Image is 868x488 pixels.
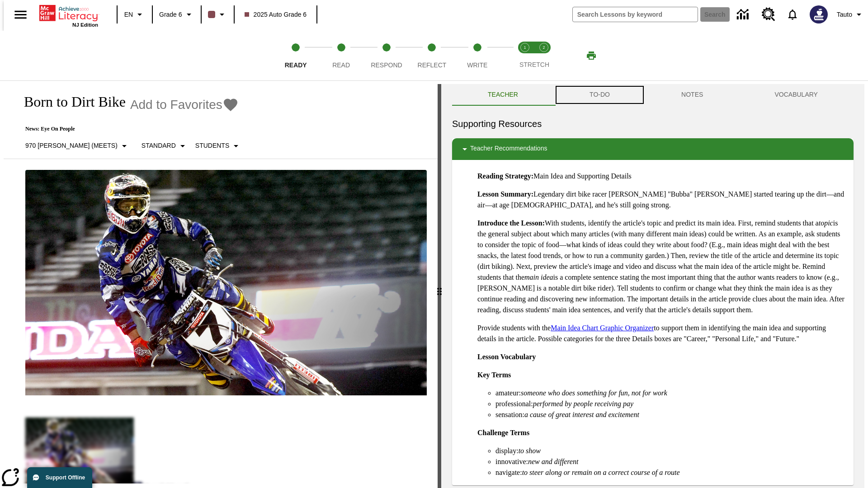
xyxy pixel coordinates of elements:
[441,84,864,488] div: activity
[360,31,413,80] button: Respond step 3 of 5
[467,61,487,69] span: Write
[495,446,846,456] li: display:
[477,172,533,180] strong: Reading Strategy:
[554,84,646,106] button: TO-DO
[452,84,554,106] button: Teacher
[542,45,545,50] text: 2
[477,323,846,344] p: Provide students with the to support them in identifying the main idea and supporting details in ...
[477,190,533,198] strong: Lesson Summary:
[315,31,367,80] button: Read step 2 of 5
[577,47,606,64] button: Print
[646,84,739,106] button: NOTES
[159,10,182,19] span: Grade 6
[452,84,854,106] div: Instructional Panel Tabs
[731,2,756,27] a: Data Center
[470,144,547,155] p: Teacher Recommendations
[269,31,322,80] button: Ready step 1 of 5
[156,6,198,23] button: Grade: Grade 6, Select a grade
[477,218,846,315] p: With students, identify the article's topic and predict its main idea. First, remind students tha...
[285,61,307,69] span: Ready
[124,10,133,19] span: EN
[573,7,698,22] input: search field
[531,31,557,80] button: Stretch Respond step 2 of 2
[130,98,222,112] span: Add to Favorites
[533,400,633,408] em: performed by people receiving pay
[477,353,536,361] strong: Lesson Vocabulary
[819,219,833,227] em: topic
[551,324,654,332] a: Main Idea Chart Graphic Organizer
[332,61,350,69] span: Read
[14,126,245,132] p: News: Eye On People
[406,31,458,80] button: Reflect step 4 of 5
[521,389,667,397] em: someone who does something for fun, not for work
[833,6,868,23] button: Profile/Settings
[837,10,852,19] span: Tauto
[245,10,307,19] span: 2025 Auto Grade 6
[138,138,192,154] button: Scaffolds, Standard
[27,467,92,488] button: Support Offline
[72,22,98,28] span: NJ Edition
[451,31,504,80] button: Write step 5 of 5
[495,456,846,467] li: innovative:
[524,273,553,281] em: main idea
[477,171,846,182] p: Main Idea and Supporting Details
[524,411,639,418] em: a cause of great interest and excitement
[477,371,511,379] strong: Key Terms
[477,219,545,227] strong: Introduce the Lesson:
[452,138,854,160] div: Teacher Recommendations
[7,1,34,28] button: Open side menu
[204,6,231,23] button: Class color is dark brown. Change class color
[4,84,438,483] div: reading
[756,2,781,27] a: Resource Center, Will open in new tab
[130,97,239,113] button: Add to Favorites - Born to Dirt Bike
[195,141,229,150] p: Students
[495,399,846,409] li: professional:
[39,3,98,28] div: Home
[452,117,854,131] h6: Supporting Resources
[418,61,447,69] span: Reflect
[512,31,538,80] button: Stretch Read step 1 of 2
[804,3,833,26] button: Select a new avatar
[477,189,846,211] p: Legendary dirt bike racer [PERSON_NAME] "Bubba" [PERSON_NAME] started tearing up the dirt—and air...
[528,458,578,465] em: new and different
[46,474,85,481] span: Support Offline
[438,84,441,488] div: Press Enter or Spacebar and then press right and left arrow keys to move the slider
[739,84,854,106] button: VOCABULARY
[495,388,846,399] li: amateur:
[781,3,804,26] a: Notifications
[14,94,126,110] h1: Born to Dirt Bike
[522,469,680,476] em: to steer along or remain on a correct course of a route
[810,5,828,23] img: Avatar
[495,467,846,478] li: navigate:
[519,447,541,455] em: to show
[25,170,427,396] img: Motocross racer James Stewart flies through the air on his dirt bike.
[120,6,149,23] button: Language: EN, Select a language
[524,45,526,50] text: 1
[25,141,118,150] p: 970 [PERSON_NAME] (Meets)
[495,409,846,420] li: sensation:
[142,141,176,150] p: Standard
[477,429,529,436] strong: Challenge Terms
[22,138,133,154] button: Select Lexile, 970 Lexile (Meets)
[371,61,402,69] span: Respond
[192,138,245,154] button: Select Student
[519,61,549,68] span: STRETCH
